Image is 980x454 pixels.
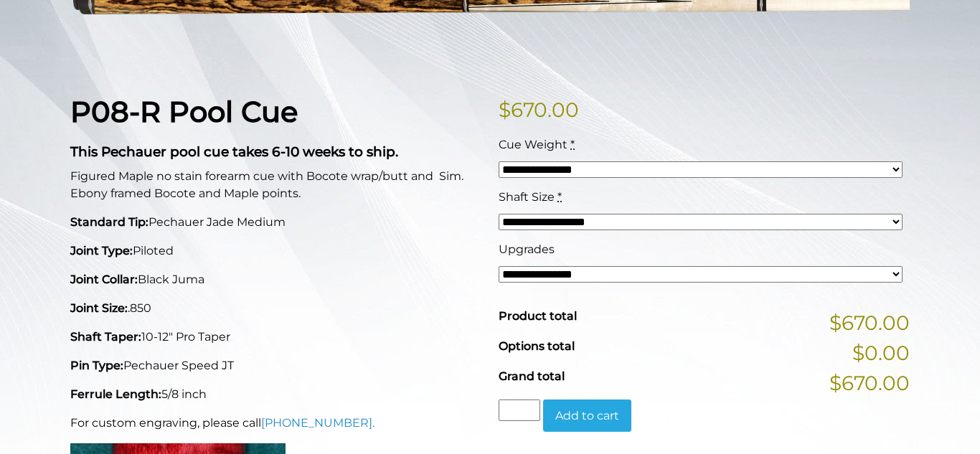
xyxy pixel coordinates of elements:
strong: Standard Tip: [70,215,149,229]
p: Pechauer Speed JT [70,357,481,374]
p: Pechauer Jade Medium [70,214,481,231]
p: Figured Maple no stain forearm cue with Bocote wrap/butt and Sim. Ebony framed Bocote and Maple p... [70,168,481,202]
a: [PHONE_NUMBER]. [261,416,374,430]
span: Upgrades [499,242,555,256]
abbr: required [570,138,575,151]
span: $ [499,98,511,122]
span: Shaft Size [499,190,555,204]
p: .850 [70,300,481,317]
strong: Joint Collar: [70,273,138,286]
strong: Ferrule Length: [70,387,161,401]
strong: This Pechauer pool cue takes 6-10 weeks to ship. [70,143,398,160]
span: Grand total [499,369,565,383]
p: 5/8 inch [70,386,481,403]
p: Piloted [70,242,481,260]
span: $0.00 [852,338,910,368]
strong: P08-R Pool Cue [70,94,298,129]
button: Add to cart [543,399,631,432]
p: 10-12" Pro Taper [70,328,481,346]
strong: Joint Size: [70,301,128,315]
input: Product quantity [499,399,540,421]
strong: Joint Type: [70,244,133,257]
p: Black Juma [70,271,481,288]
strong: Shaft Taper: [70,330,141,344]
span: Cue Weight [499,138,567,151]
span: $670.00 [829,308,910,338]
span: Options total [499,339,575,353]
span: Product total [499,309,577,323]
strong: Pin Type: [70,359,123,372]
span: $670.00 [829,368,910,398]
abbr: required [557,190,562,204]
bdi: 670.00 [499,98,579,122]
p: For custom engraving, please call [70,415,481,432]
